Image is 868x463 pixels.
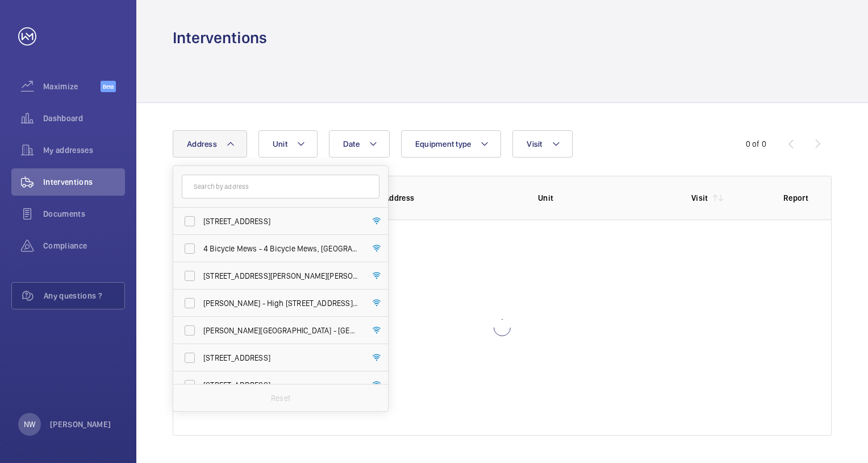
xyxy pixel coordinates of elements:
[203,243,360,254] span: 4 Bicycle Mews - 4 Bicycle Mews, [GEOGRAPHIC_DATA] 6FF
[203,379,360,391] span: [STREET_ADDRESS]
[187,139,217,148] span: Address
[203,352,360,363] span: [STREET_ADDRESS]
[385,192,520,204] p: Address
[43,240,125,251] span: Compliance
[203,216,360,227] span: [STREET_ADDRESS]
[50,419,111,430] p: [PERSON_NAME]
[343,139,360,148] span: Date
[401,130,502,158] button: Equipment type
[329,130,390,158] button: Date
[271,392,290,404] p: Reset
[203,325,360,336] span: [PERSON_NAME][GEOGRAPHIC_DATA] - [GEOGRAPHIC_DATA]
[691,192,708,204] p: Visit
[43,144,125,156] span: My addresses
[415,139,471,148] span: Equipment type
[203,270,360,282] span: [STREET_ADDRESS][PERSON_NAME][PERSON_NAME]
[101,81,116,92] span: Beta
[43,113,125,124] span: Dashboard
[24,419,35,430] p: NW
[44,290,124,301] span: Any questions ?
[527,139,542,148] span: Visit
[538,192,673,204] p: Unit
[746,138,766,150] div: 0 of 0
[258,130,318,158] button: Unit
[43,81,101,92] span: Maximize
[783,192,808,204] p: Report
[182,175,379,199] input: Search by address
[173,130,247,158] button: Address
[273,139,287,148] span: Unit
[173,27,267,48] h1: Interventions
[43,176,125,188] span: Interventions
[43,208,125,220] span: Documents
[512,130,572,158] button: Visit
[203,297,360,309] span: [PERSON_NAME] - High [STREET_ADDRESS][PERSON_NAME]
